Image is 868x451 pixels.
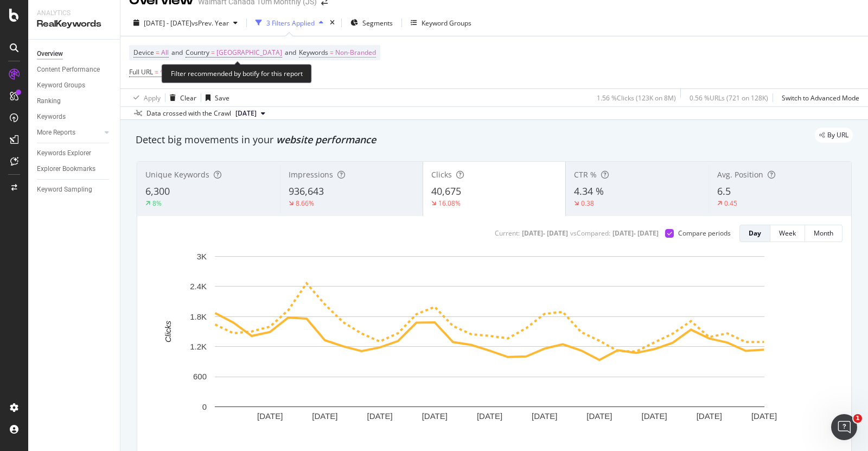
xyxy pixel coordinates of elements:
button: Save [201,89,229,106]
div: Apply [144,93,161,103]
div: Explorer Bookmarks [37,163,95,175]
div: More Reports [37,127,75,138]
span: 936,643 [289,185,324,198]
span: 1 [853,414,862,423]
button: Day [739,225,770,242]
div: Save [215,93,229,103]
button: Segments [346,14,397,31]
div: Current: [495,228,520,238]
span: Impressions [289,169,333,180]
div: 3 Filters Applied [266,18,315,28]
text: [DATE] [697,411,722,421]
div: 0.38 [581,199,594,208]
span: Device [133,48,154,57]
div: RealKeywords [37,18,111,30]
span: CTR % [574,169,597,180]
a: Explorer Bookmarks [37,163,112,175]
a: More Reports [37,127,101,138]
div: Clear [180,93,196,103]
span: 6.5 [717,185,731,198]
span: All [161,45,169,60]
div: Ranking [37,96,61,107]
span: Non-Branded [335,45,376,60]
span: Clicks [431,169,452,180]
text: [DATE] [477,411,502,421]
div: 16.08% [438,199,461,208]
span: 6,300 [145,185,170,198]
div: Compare periods [678,228,731,238]
span: = [155,67,158,77]
div: 1.56 % Clicks ( 123K on 8M ) [597,93,676,103]
button: Apply [129,89,161,106]
div: Keywords [37,111,66,123]
span: Unique Keywords [145,169,209,180]
iframe: Intercom live chat [831,414,857,440]
span: and [285,48,296,57]
text: [DATE] [257,411,283,421]
span: Segments [362,18,393,28]
span: and [171,48,183,57]
a: Keywords Explorer [37,148,112,159]
text: [DATE] [422,411,448,421]
button: 3 Filters Applied [251,14,328,31]
div: times [328,17,337,28]
span: [GEOGRAPHIC_DATA] [216,45,282,60]
a: Overview [37,48,112,60]
span: 4.34 % [574,185,604,198]
a: Keywords [37,111,112,123]
span: Full URL [129,67,153,77]
div: Content Performance [37,64,100,75]
span: = [330,48,334,57]
div: Week [779,228,796,238]
text: 600 [193,372,207,381]
text: [DATE] [312,411,337,421]
text: [DATE] [751,411,777,421]
span: ^.*/outdoor-living/.*$ [160,65,225,80]
span: 2025 Jul. 25th [235,109,257,118]
div: 0.56 % URLs ( 721 on 128K ) [690,93,768,103]
div: Keywords Explorer [37,148,91,159]
button: Week [770,225,805,242]
div: Switch to Advanced Mode [782,93,859,103]
button: Switch to Advanced Mode [777,89,859,106]
a: Ranking [37,96,112,107]
button: Month [805,225,843,242]
div: Overview [37,48,63,60]
text: [DATE] [532,411,557,421]
button: Clear [165,89,196,106]
a: Content Performance [37,64,112,75]
span: vs Prev. Year [192,18,229,28]
svg: A chart. [146,251,833,440]
button: [DATE] - [DATE]vsPrev. Year [129,14,242,31]
text: 1.8K [190,312,207,321]
span: Avg. Position [717,169,763,180]
span: = [211,48,215,57]
text: [DATE] [586,411,612,421]
a: Keyword Groups [37,80,112,91]
a: Keyword Sampling [37,184,112,195]
div: [DATE] - [DATE] [612,228,659,238]
div: 8% [152,199,162,208]
text: Clicks [163,320,173,342]
div: legacy label [815,128,853,143]
div: Keyword Groups [422,18,471,28]
text: [DATE] [367,411,392,421]
div: Keyword Sampling [37,184,92,195]
div: 0.45 [724,199,737,208]
span: Country [186,48,209,57]
text: 3K [197,252,207,261]
div: Analytics [37,9,111,18]
div: Filter recommended by botify for this report [162,64,312,83]
div: [DATE] - [DATE] [522,228,568,238]
div: Keyword Groups [37,80,85,91]
button: Keyword Groups [406,14,476,31]
text: 0 [202,402,207,411]
button: [DATE] [231,107,270,120]
text: 1.2K [190,342,207,351]
span: By URL [827,132,848,138]
div: Month [814,228,833,238]
div: vs Compared : [570,228,610,238]
div: Data crossed with the Crawl [146,109,231,118]
div: 8.66% [296,199,314,208]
